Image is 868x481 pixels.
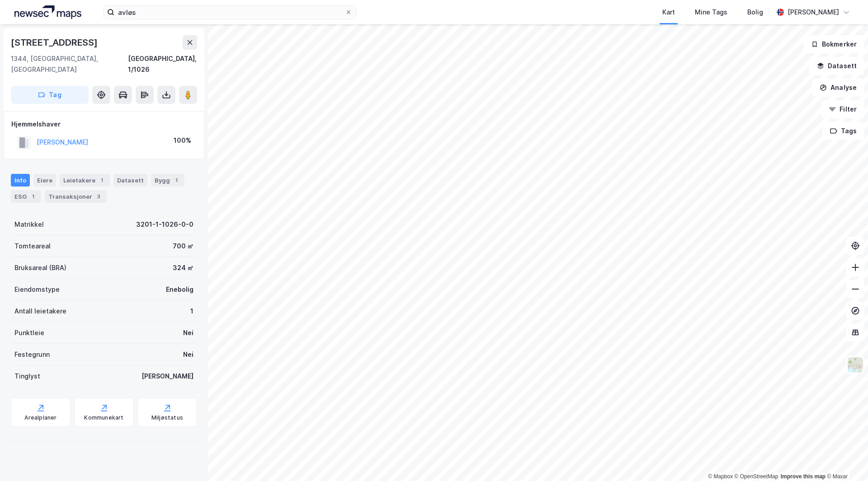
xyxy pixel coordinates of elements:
[183,327,193,338] div: Nei
[823,438,868,481] iframe: Chat Widget
[11,35,99,50] div: [STREET_ADDRESS]
[11,174,30,187] div: Info
[172,176,181,185] div: 1
[166,284,193,295] div: Enebolig
[183,349,193,360] div: Nei
[803,35,864,53] button: Bokmerker
[662,7,675,18] div: Kart
[788,7,839,18] div: [PERSON_NAME]
[14,349,50,360] div: Festegrunn
[190,306,193,317] div: 1
[708,473,733,480] a: Mapbox
[151,414,183,421] div: Miljøstatus
[735,473,778,480] a: OpenStreetMap
[142,371,193,382] div: [PERSON_NAME]
[14,284,60,295] div: Eiendomstype
[14,306,66,317] div: Antall leietakere
[173,262,193,273] div: 324 ㎡
[14,327,44,338] div: Punktleie
[11,190,41,203] div: ESG
[822,122,864,140] button: Tags
[11,53,128,75] div: 1344, [GEOGRAPHIC_DATA], [GEOGRAPHIC_DATA]
[113,174,147,187] div: Datasett
[45,190,107,203] div: Transaksjoner
[24,414,57,421] div: Arealplaner
[14,371,40,382] div: Tinglyst
[136,219,193,230] div: 3201-1-1026-0-0
[97,176,106,185] div: 1
[128,53,197,75] div: [GEOGRAPHIC_DATA], 1/1026
[14,262,66,273] div: Bruksareal (BRA)
[847,356,864,374] img: Z
[60,174,110,187] div: Leietakere
[812,79,864,97] button: Analyse
[14,5,81,19] img: logo.a4113a55bc3d86da70a041830d287a7e.svg
[84,414,123,421] div: Kommunekart
[809,57,864,75] button: Datasett
[28,192,38,201] div: 1
[695,7,727,18] div: Mine Tags
[33,174,56,187] div: Eiere
[821,100,864,118] button: Filter
[14,241,51,252] div: Tomteareal
[114,5,345,19] input: Søk på adresse, matrikkel, gårdeiere, leietakere eller personer
[94,192,103,201] div: 3
[747,7,763,18] div: Bolig
[151,174,184,187] div: Bygg
[11,119,197,130] div: Hjemmelshaver
[14,219,44,230] div: Matrikkel
[781,473,826,480] a: Improve this map
[823,438,868,481] div: Kontrollprogram for chat
[174,135,191,146] div: 100%
[173,241,193,252] div: 700 ㎡
[11,86,89,104] button: Tag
